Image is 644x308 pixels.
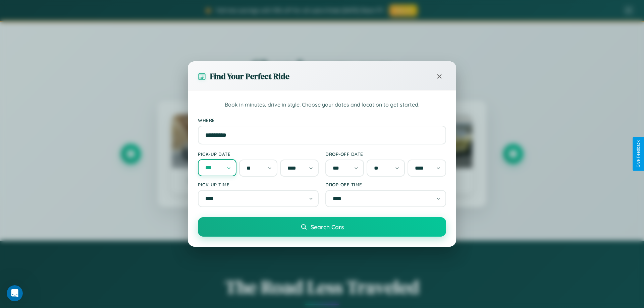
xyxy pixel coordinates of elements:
label: Pick-up Date [198,151,319,157]
label: Pick-up Time [198,182,319,187]
h3: Find Your Perfect Ride [210,71,289,82]
label: Drop-off Date [325,151,446,157]
button: Search Cars [198,217,446,237]
label: Where [198,117,446,123]
p: Book in minutes, drive in style. Choose your dates and location to get started. [198,101,446,109]
label: Drop-off Time [325,182,446,187]
span: Search Cars [311,223,344,231]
